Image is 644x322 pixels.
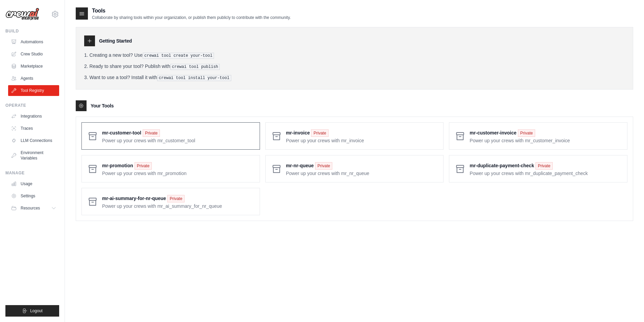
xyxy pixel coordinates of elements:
li: Ready to share your tool? Publish with [84,63,625,70]
iframe: Chat Widget [610,290,644,322]
a: mr-duplicate-payment-check Private Power up your crews with mr_duplicate_payment_check [470,161,622,177]
a: mr-promotion Private Power up your crews with mr_promotion [102,161,254,177]
a: Crew Studio [8,49,59,59]
a: LLM Connections [8,135,59,146]
a: Traces [8,123,59,134]
p: Collaborate by sharing tools within your organization, or publish them publicly to contribute wit... [92,15,291,20]
a: Agents [8,73,59,84]
pre: crewai tool install your-tool [157,75,231,81]
a: Marketplace [8,61,59,72]
a: Integrations [8,111,59,122]
div: Build [5,28,59,34]
button: Resources [8,203,59,214]
li: Want to use a tool? Install it with [84,74,625,81]
a: Settings [8,191,59,201]
a: mr-customer-invoice Private Power up your crews with mr_customer_invoice [470,128,622,144]
img: Logo [5,8,39,21]
pre: crewai tool publish [170,64,220,70]
a: mr-ai-summary-for-nr-queue Private Power up your crews with mr_ai_summary_for_nr_queue [102,194,254,209]
h2: Tools [92,7,291,15]
h3: Your Tools [91,102,114,109]
a: Automations [8,36,59,47]
li: Creating a new tool? Use [84,52,625,59]
a: mr-customer-tool Private Power up your crews with mr_customer_tool [102,128,254,144]
a: Environment Variables [8,147,59,164]
button: Logout [5,305,59,317]
a: mr-invoice Private Power up your crews with mr_invoice [286,128,438,144]
span: Resources [21,205,40,211]
span: Logout [30,308,43,314]
h3: Getting Started [99,38,132,44]
div: Manage [5,170,59,176]
pre: crewai tool create your-tool [143,53,214,59]
a: mr-nr-queue Private Power up your crews with mr_nr_queue [286,161,438,177]
a: Usage [8,178,59,189]
div: Operate [5,103,59,108]
a: Tool Registry [8,85,59,96]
